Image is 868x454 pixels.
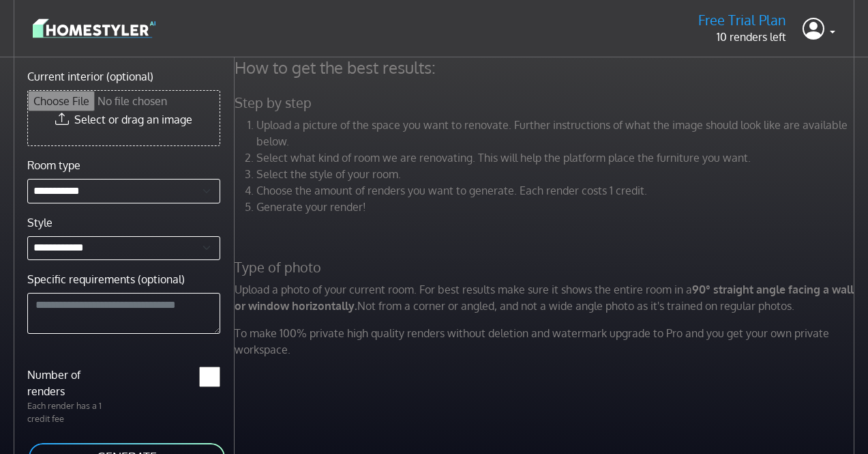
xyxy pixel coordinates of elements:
li: Select what kind of room we are renovating. This will help the platform place the furniture you w... [256,150,858,166]
label: Current interior (optional) [27,68,153,85]
p: Each render has a 1 credit fee [19,399,123,425]
label: Specific requirements (optional) [27,271,185,287]
p: 10 renders left [698,29,786,45]
h5: Free Trial Plan [698,12,786,29]
h5: Step by step [226,94,866,111]
h5: Type of photo [226,259,866,276]
label: Style [27,214,53,231]
p: Upload a photo of your current room. For best results make sure it shows the entire room in a Not... [226,281,866,314]
h4: How to get the best results: [226,57,866,78]
li: Generate your render! [256,199,858,215]
label: Room type [27,157,80,173]
li: Choose the amount of renders you want to generate. Each render costs 1 credit. [256,182,858,199]
li: Select the style of your room. [256,166,858,182]
li: Upload a picture of the space you want to renovate. Further instructions of what the image should... [256,117,858,150]
label: Number of renders [19,367,123,399]
img: logo-3de290ba35641baa71223ecac5eacb59cb85b4c7fdf211dc9aaecaaee71ea2f8.svg [33,16,155,40]
p: To make 100% private high quality renders without deletion and watermark upgrade to Pro and you g... [226,325,866,358]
